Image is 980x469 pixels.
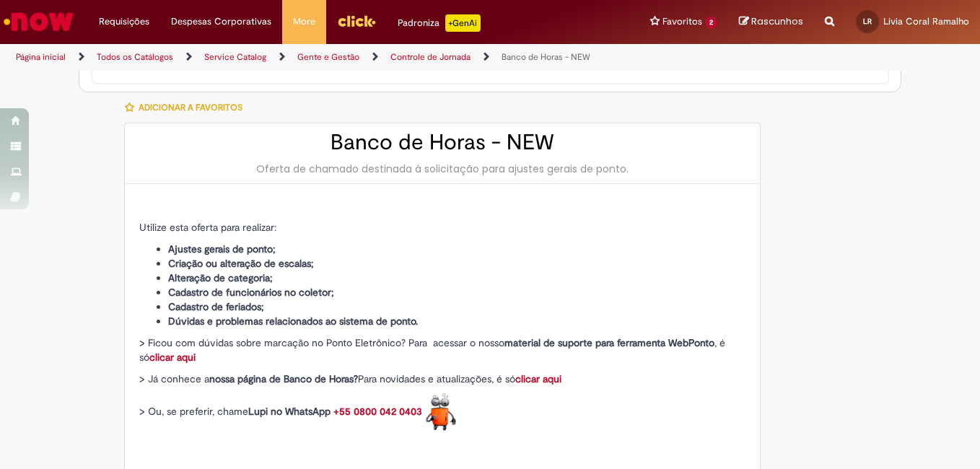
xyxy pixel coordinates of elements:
span: Requisições [99,14,149,29]
a: Service Catalog [204,51,266,63]
p: > Já conhece a Para novidades e atualizações, é só [139,372,745,386]
strong: Dúvidas e problemas relacionados ao sistema de ponto. [168,315,418,328]
span: Despesas Corporativas [171,14,271,29]
a: Controle de Jornada [390,51,471,63]
span: Rascunhos [751,14,803,28]
a: clicar aqui [149,351,196,364]
p: > Ficou com dúvidas sobre marcação no Ponto Eletrônico? Para acessar o nosso , é só [139,336,745,364]
span: Favoritos [662,14,702,29]
span: LR [863,17,872,26]
span: Utilize esta oferta para realizar: [139,221,276,234]
a: +55 0800 042 0403 [333,405,422,418]
span: More [293,14,315,29]
p: > Ou, se preferir, chame [139,393,745,431]
a: Rascunhos [739,15,803,29]
strong: Criação ou alteração de escalas; [168,257,314,270]
a: Gente e Gestão [297,51,359,63]
span: 2 [705,17,717,29]
span: Livia Coral Ramalho [883,15,969,27]
a: Todos os Catálogos [97,51,173,63]
div: Padroniza [398,14,481,32]
div: Oferta de chamado destinada à solicitação para ajustes gerais de ponto. [139,162,745,176]
a: Banco de Horas - NEW [502,51,590,63]
strong: Ajustes gerais de ponto; [168,242,276,255]
strong: Cadastro de funcionários no coletor; [168,286,334,299]
strong: Alteração de categoria; [168,271,273,284]
span: Adicionar a Favoritos [139,102,242,113]
strong: Lupi no WhatsApp [248,405,331,418]
strong: material de suporte para ferramenta WebPonto [504,336,714,349]
button: Adicionar a Favoritos [124,92,250,123]
strong: Cadastro de feriados; [168,300,264,313]
ul: Trilhas de página [11,44,642,71]
a: clicar aqui [515,372,561,385]
p: +GenAi [445,14,481,32]
h2: Banco de Horas - NEW [139,131,745,154]
img: ServiceNow [1,7,76,36]
a: Página inicial [16,51,66,63]
strong: nossa página de Banco de Horas? [209,372,358,385]
img: click_logo_yellow_360x200.png [337,10,376,32]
